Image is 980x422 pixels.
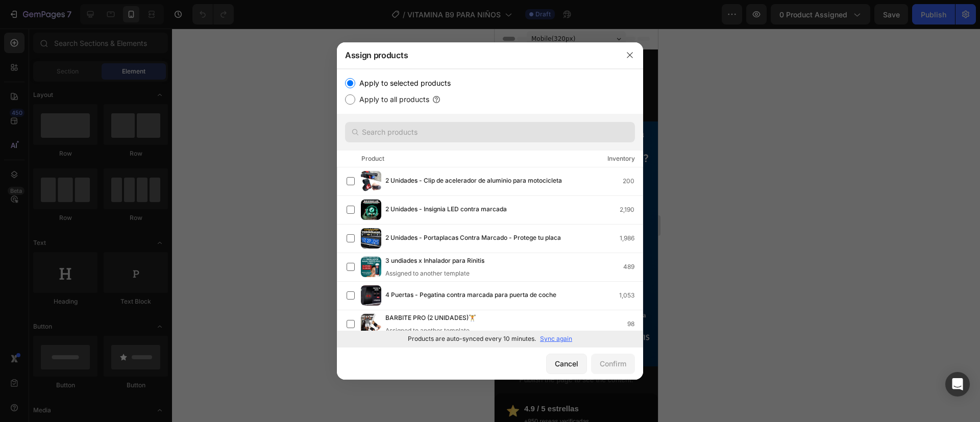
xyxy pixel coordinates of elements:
[607,154,635,164] div: Inventory
[385,176,562,187] span: 2 Unidades - Clip de acelerador de aluminio para motocicleta
[620,205,643,215] div: 2,190
[361,200,381,220] img: product-img
[37,5,81,15] span: Mobile ( 320 px)
[30,376,84,384] strong: 4.9 / 5 estrellas
[540,334,572,343] p: Sync again
[600,358,626,369] div: Confirm
[627,319,643,329] div: 98
[337,42,617,68] div: Assign products
[2,96,10,177] span: Vigilado por la Industria y Comercio
[355,93,429,106] label: Apply to all products
[361,257,381,277] img: product-img
[546,354,587,374] button: Cancel
[408,334,536,343] p: Products are auto-synced every 10 minutes.
[385,290,556,301] span: 4 Puertas - Pegatina contra marcada para puerta de coche
[385,204,507,215] span: 2 Unidades - Insignia LED contra marcada
[385,326,493,335] div: Assigned to another template
[623,262,643,272] div: 489
[361,228,381,249] img: product-img
[945,372,970,396] div: Open Intercom Messenger
[591,354,635,374] button: Confirm
[337,69,643,347] div: />
[385,313,476,324] span: BARBITE PRO (2 UNIDADES)🏋️
[361,171,381,191] img: product-img
[619,290,643,301] div: 1,053
[361,285,381,306] img: product-img
[620,233,643,243] div: 1,986
[361,314,381,334] img: product-img
[30,389,94,396] small: +850 rese￱as verificadas
[555,358,578,369] div: Cancel
[361,154,384,164] div: Product
[385,233,561,244] span: 2 Unidades - Portaplacas Contra Marcado - Protege tu placa
[385,256,484,267] span: 3 undiades x Inhalador para Rinitis
[355,77,451,89] label: Apply to selected products
[345,122,635,142] input: Search products
[12,376,24,388] img: Estrella
[623,176,643,186] div: 200
[3,180,10,187] img: Logo SIC
[385,269,501,278] div: Assigned to another template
